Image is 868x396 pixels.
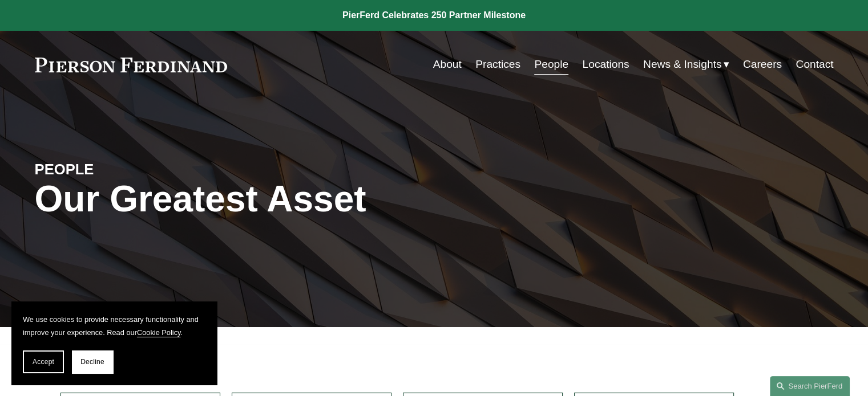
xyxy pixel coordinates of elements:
span: Decline [80,358,104,366]
button: Accept [23,350,64,373]
a: People [534,54,568,75]
a: Search this site [770,376,850,396]
span: Accept [33,358,54,366]
span: News & Insights [643,55,722,75]
button: Decline [72,350,113,373]
a: About [433,54,462,75]
a: Cookie Policy [137,328,181,337]
a: Contact [796,54,833,75]
a: Careers [743,54,782,75]
p: We use cookies to provide necessary functionality and improve your experience. Read our . [23,313,205,339]
a: Practices [475,54,520,75]
a: Locations [582,54,629,75]
h1: Our Greatest Asset [35,178,567,220]
section: Cookie banner [11,301,217,385]
h4: PEOPLE [35,160,235,178]
a: folder dropdown [643,54,729,75]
